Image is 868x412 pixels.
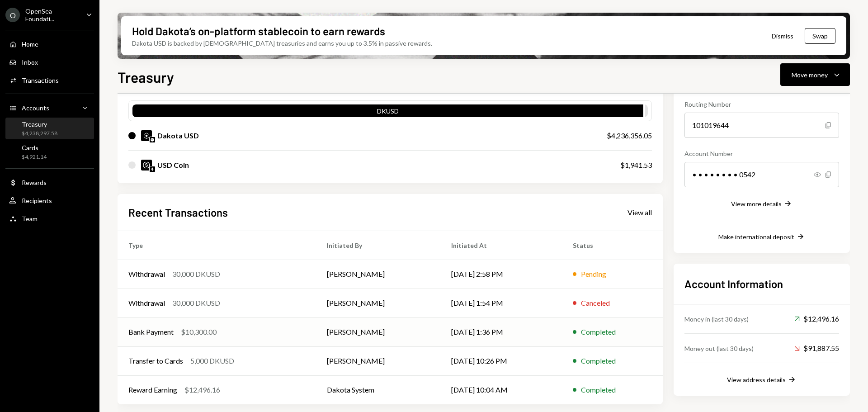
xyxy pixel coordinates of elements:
[141,130,152,141] img: DKUSD
[440,317,562,346] td: [DATE] 1:36 PM
[805,28,835,44] button: Swap
[684,113,839,138] div: 101019644
[684,276,839,291] h2: Account Information
[22,215,38,223] div: Team
[22,130,57,137] div: $4,238,297.58
[440,231,562,260] th: Initiated At
[780,63,850,86] button: Move money
[627,208,652,217] div: View all
[22,76,59,84] div: Transactions
[760,25,805,47] button: Dismiss
[5,192,94,208] a: Recipients
[316,231,440,260] th: Initiated By
[132,106,643,119] div: DKUSD
[190,355,234,366] div: 5,000 DKUSD
[794,343,839,354] div: $91,887.55
[128,269,165,279] div: Withdrawal
[792,70,828,80] div: Move money
[684,99,839,109] div: Routing Number
[581,269,606,279] div: Pending
[5,54,94,70] a: Inbox
[150,166,155,172] img: ethereum-mainnet
[118,68,174,86] h1: Treasury
[128,298,165,308] div: Withdrawal
[627,207,652,217] a: View all
[5,72,94,88] a: Transactions
[316,289,440,317] td: [PERSON_NAME]
[5,141,94,163] a: Cards$4,921.14
[128,384,177,395] div: Reward Earning
[5,36,94,52] a: Home
[150,137,155,142] img: base-mainnet
[157,130,199,141] div: Dakota USD
[22,197,52,204] div: Recipients
[128,327,174,337] div: Bank Payment
[718,232,805,242] button: Make international deposit
[128,205,228,220] h2: Recent Transactions
[181,327,217,337] div: $10,300.00
[620,160,652,170] div: $1,941.53
[581,355,616,366] div: Completed
[718,233,794,241] div: Make international deposit
[172,269,220,279] div: 30,000 DKUSD
[440,346,562,375] td: [DATE] 10:26 PM
[581,298,610,308] div: Canceled
[440,260,562,289] td: [DATE] 2:58 PM
[22,104,49,112] div: Accounts
[5,210,94,227] a: Team
[22,179,47,186] div: Rewards
[22,144,47,152] div: Cards
[562,231,663,260] th: Status
[581,327,616,337] div: Completed
[316,260,440,289] td: [PERSON_NAME]
[316,375,440,404] td: Dakota System
[118,231,316,260] th: Type
[440,375,562,404] td: [DATE] 10:04 AM
[5,174,94,190] a: Rewards
[132,38,432,48] div: Dakota USD is backed by [DEMOGRAPHIC_DATA] treasuries and earns you up to 3.5% in passive rewards.
[132,24,385,38] div: Hold Dakota’s on-platform stablecoin to earn rewards
[731,200,782,208] div: View more details
[684,314,749,324] div: Money in (last 30 days)
[184,384,220,395] div: $12,496.16
[581,384,616,395] div: Completed
[5,99,94,116] a: Accounts
[440,289,562,317] td: [DATE] 1:54 PM
[5,118,94,139] a: Treasury$4,238,297.58
[141,160,152,170] img: USDC
[727,375,797,385] button: View address details
[157,160,189,170] div: USD Coin
[727,376,786,384] div: View address details
[316,346,440,375] td: [PERSON_NAME]
[25,7,79,23] div: OpenSea Foundati...
[607,130,652,141] div: $4,236,356.05
[128,355,183,366] div: Transfer to Cards
[5,8,20,22] div: O
[794,313,839,324] div: $12,496.16
[731,199,793,209] button: View more details
[22,120,57,128] div: Treasury
[172,298,220,308] div: 30,000 DKUSD
[316,317,440,346] td: [PERSON_NAME]
[684,162,839,187] div: • • • • • • • • 0542
[22,153,47,161] div: $4,921.14
[684,149,839,158] div: Account Number
[22,58,38,66] div: Inbox
[684,344,754,353] div: Money out (last 30 days)
[22,40,38,48] div: Home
